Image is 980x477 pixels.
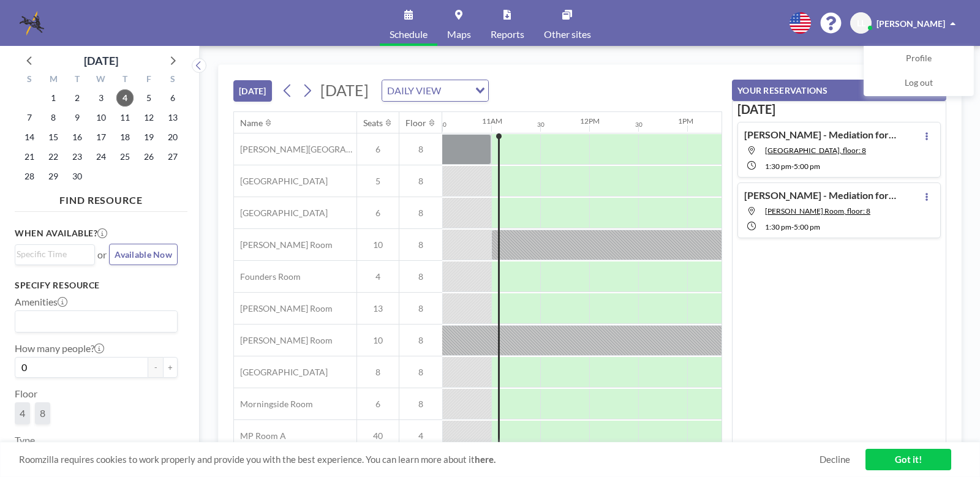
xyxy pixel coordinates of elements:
[357,367,399,378] span: 8
[635,121,643,129] div: 30
[234,399,313,410] span: Morningside Room
[234,367,328,378] span: [GEOGRAPHIC_DATA]
[116,109,134,126] span: Thursday, September 11, 2025
[18,72,42,88] div: S
[544,29,591,39] span: Other sites
[116,148,134,165] span: Thursday, September 25, 2025
[92,109,110,126] span: Wednesday, September 10, 2025
[240,118,263,129] div: Name
[160,72,184,88] div: S
[15,388,37,400] label: Floor
[45,129,62,146] span: Monday, September 15, 2025
[357,208,399,219] span: 6
[399,176,442,187] span: 8
[390,29,428,39] span: Schedule
[447,29,471,39] span: Maps
[45,89,62,107] span: Monday, September 1, 2025
[69,109,86,126] span: Tuesday, September 9, 2025
[66,72,89,88] div: T
[399,208,442,219] span: 8
[399,144,442,155] span: 8
[15,342,104,355] label: How many people?
[234,303,333,314] span: [PERSON_NAME] Room
[580,116,600,126] div: 12PM
[794,162,820,171] span: 5:00 PM
[820,454,850,465] a: Decline
[357,303,399,314] span: 13
[113,72,137,88] div: T
[97,249,107,261] span: or
[21,148,38,165] span: Sunday, September 21, 2025
[45,148,62,165] span: Monday, September 22, 2025
[906,53,932,65] span: Profile
[405,118,426,129] div: Floor
[678,116,693,126] div: 1PM
[164,129,181,146] span: Saturday, September 20, 2025
[140,109,157,126] span: Friday, September 12, 2025
[17,247,88,261] input: Search for option
[15,280,178,291] h3: Specify resource
[234,144,356,155] span: [PERSON_NAME][GEOGRAPHIC_DATA]
[234,335,333,346] span: [PERSON_NAME] Room
[744,189,897,201] h4: [PERSON_NAME] - Mediation for [PERSON_NAME] (OC/[PERSON_NAME]'s Room)
[744,129,897,141] h4: [PERSON_NAME] - Mediation for [PERSON_NAME] ([PERSON_NAME]'s Room)
[163,357,178,378] button: +
[17,314,170,329] input: Search for option
[491,29,524,39] span: Reports
[42,72,66,88] div: M
[15,311,177,332] div: Search for option
[864,71,973,96] a: Log out
[864,47,973,71] a: Profile
[382,80,488,101] div: Search for option
[399,399,442,410] span: 8
[905,77,933,89] span: Log out
[399,367,442,378] span: 8
[15,296,67,308] label: Amenities
[84,52,118,69] div: [DATE]
[21,168,38,185] span: Sunday, September 28, 2025
[148,357,163,378] button: -
[164,89,181,107] span: Saturday, September 6, 2025
[15,189,187,206] h4: FIND RESOURCE
[92,89,110,107] span: Wednesday, September 3, 2025
[15,434,35,446] label: Type
[399,239,442,250] span: 8
[45,168,62,185] span: Monday, September 29, 2025
[19,454,820,465] span: Roomzilla requires cookies to work properly and provide you with the best experience. You can lea...
[794,222,820,231] span: 5:00 PM
[45,109,62,126] span: Monday, September 8, 2025
[21,109,38,126] span: Sunday, September 7, 2025
[140,89,157,107] span: Friday, September 5, 2025
[234,430,286,441] span: MP Room A
[140,148,157,165] span: Friday, September 26, 2025
[92,148,110,165] span: Wednesday, September 24, 2025
[737,102,941,117] h3: [DATE]
[21,129,38,146] span: Sunday, September 14, 2025
[140,129,157,146] span: Friday, September 19, 2025
[234,239,333,250] span: [PERSON_NAME] Room
[20,11,44,36] img: organization-logo
[445,83,468,99] input: Search for option
[164,109,181,126] span: Saturday, September 13, 2025
[69,89,86,107] span: Tuesday, September 2, 2025
[92,129,110,146] span: Wednesday, September 17, 2025
[765,222,791,231] span: 1:30 PM
[116,129,134,146] span: Thursday, September 18, 2025
[89,72,113,88] div: W
[234,176,328,187] span: [GEOGRAPHIC_DATA]
[357,144,399,155] span: 6
[791,162,794,171] span: -
[357,430,399,441] span: 40
[137,72,160,88] div: F
[399,303,442,314] span: 8
[765,146,866,155] span: Buckhead Room, floor: 8
[357,239,399,250] span: 10
[865,449,951,470] a: Got it!
[115,249,172,260] span: Available Now
[69,129,86,146] span: Tuesday, September 16, 2025
[399,335,442,346] span: 8
[439,121,447,129] div: 30
[40,407,45,419] span: 8
[233,80,272,102] button: [DATE]
[399,430,442,441] span: 4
